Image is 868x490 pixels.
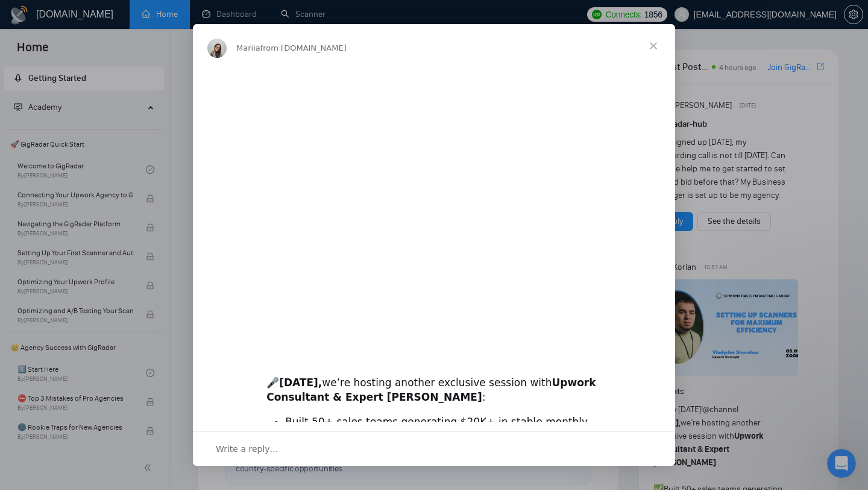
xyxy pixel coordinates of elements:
div: 🎤 we’re hosting another exclusive session with : [266,361,602,404]
span: Close [632,24,675,68]
b: [DATE], [279,377,322,389]
div: Open conversation and reply [193,431,675,466]
span: from [DOMAIN_NAME] [260,43,347,52]
b: Upwork Consultant & Expert [PERSON_NAME] [266,377,596,403]
span: Write a reply… [216,441,278,457]
img: Profile image for Mariia [207,39,227,58]
span: Mariia [236,43,260,52]
li: Built 50+ sales teams generating $20K+ in stable monthly revenue [285,415,602,444]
